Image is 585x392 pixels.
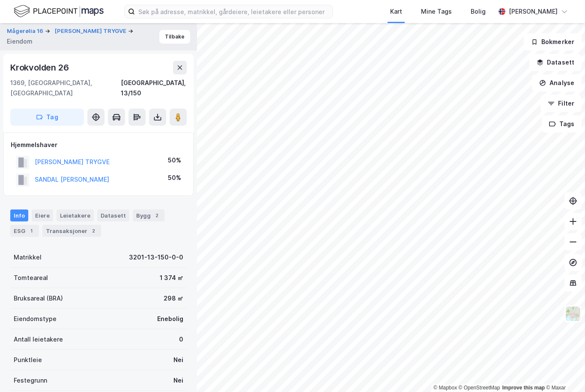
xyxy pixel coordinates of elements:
[532,74,582,91] button: Analyse
[152,211,161,220] div: 2
[133,209,164,221] div: Bygg
[7,36,33,47] div: Eiendom
[11,140,186,150] div: Hjemmelshaver
[14,314,57,324] div: Eiendomstype
[524,33,582,50] button: Bokmerker
[160,273,183,283] div: 1 374 ㎡
[7,27,45,35] button: Mågerølia 16
[173,375,183,386] div: Nei
[168,173,181,183] div: 50%
[10,225,39,237] div: ESG
[390,6,402,17] div: Kart
[129,252,183,262] div: 3201-13-150-0-0
[542,351,585,392] div: Kontrollprogram for chat
[57,209,94,221] div: Leietakere
[529,54,582,71] button: Datasett
[97,209,129,221] div: Datasett
[121,78,187,98] div: [GEOGRAPHIC_DATA], 13/150
[14,293,63,304] div: Bruksareal (BRA)
[502,385,545,391] a: Improve this map
[164,293,183,304] div: 298 ㎡
[433,385,457,391] a: Mapbox
[168,155,181,165] div: 50%
[55,27,128,35] button: [PERSON_NAME] TRYGVE
[421,6,452,17] div: Mine Tags
[459,385,500,391] a: OpenStreetMap
[14,273,48,283] div: Tomteareal
[10,78,121,98] div: 1369, [GEOGRAPHIC_DATA], [GEOGRAPHIC_DATA]
[471,6,486,17] div: Bolig
[32,209,53,221] div: Eiere
[14,4,104,19] img: logo.f888ab2527a4732fd821a326f86c7f29.svg
[89,227,98,235] div: 2
[159,30,190,44] button: Tilbake
[509,6,558,17] div: [PERSON_NAME]
[179,334,183,345] div: 0
[542,115,582,133] button: Tags
[173,355,183,365] div: Nei
[540,95,582,112] button: Filter
[10,61,70,74] div: Krokvolden 26
[14,252,42,262] div: Matrikkel
[42,225,101,237] div: Transaksjoner
[157,314,183,324] div: Enebolig
[542,351,585,392] iframe: Chat Widget
[565,306,581,322] img: Z
[135,5,332,18] input: Søk på adresse, matrikkel, gårdeiere, leietakere eller personer
[10,109,84,126] button: Tag
[14,355,42,365] div: Punktleie
[14,334,63,345] div: Antall leietakere
[27,227,36,235] div: 1
[10,209,28,221] div: Info
[14,375,47,386] div: Festegrunn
